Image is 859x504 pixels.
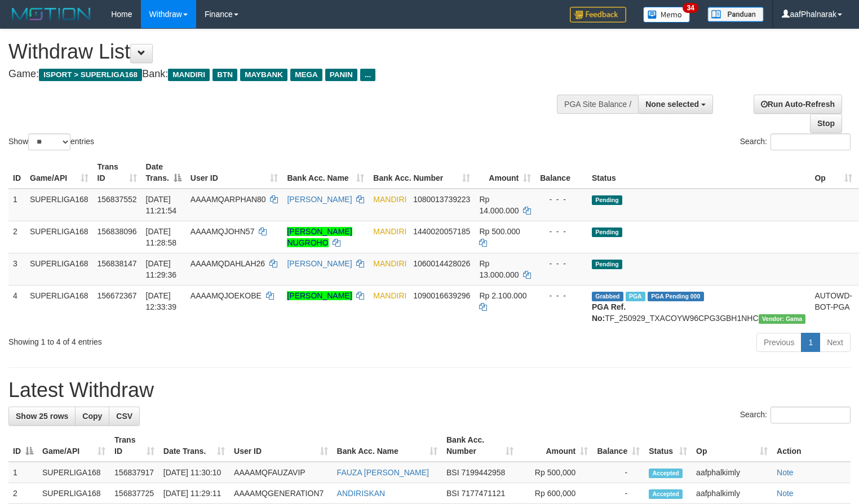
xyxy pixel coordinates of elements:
td: TF_250929_TXACOYW96CPG3GBH1NHC [587,285,810,328]
th: Balance [535,157,587,189]
span: MANDIRI [373,227,406,236]
td: - [592,462,644,483]
div: PGA Site Balance / [557,95,638,114]
img: MOTION_logo.png [8,6,94,23]
th: Status: activate to sort column ascending [644,430,692,462]
div: Showing 1 to 4 of 4 entries [8,332,349,347]
span: 156837552 [98,195,137,204]
span: BSI [446,468,459,477]
label: Search: [740,407,851,423]
span: Copy 7199442958 to clipboard [461,468,505,477]
span: ISPORT > SUPERLIGA168 [39,69,142,81]
a: [PERSON_NAME] [287,259,352,268]
span: Copy 1440020057185 to clipboard [413,227,470,236]
span: ... [360,69,375,81]
select: Showentries [28,133,70,150]
td: 156837725 [110,483,159,504]
div: - - - [540,194,583,205]
span: MAYBANK [240,69,287,81]
th: Bank Acc. Name: activate to sort column ascending [282,157,369,189]
span: 156838096 [98,227,137,236]
span: Grabbed [592,292,623,301]
span: MANDIRI [373,291,406,300]
td: 4 [8,285,25,328]
a: ANDIRISKAN [337,489,386,498]
td: AUTOWD-BOT-PGA [810,285,857,328]
td: Rp 500,000 [518,462,592,483]
span: Pending [592,228,622,237]
th: Bank Acc. Number: activate to sort column ascending [369,157,475,189]
a: Note [777,468,794,477]
span: Copy 1080013739223 to clipboard [413,195,470,204]
a: Next [820,333,851,352]
span: MANDIRI [373,195,406,204]
th: User ID: activate to sort column ascending [186,157,283,189]
span: Rp 13.000.000 [479,259,519,279]
a: [PERSON_NAME] [287,291,352,300]
span: 34 [683,3,698,13]
a: [PERSON_NAME] NUGROHO [287,227,352,247]
span: AAAAMQARPHAN80 [191,195,266,204]
th: Action [772,430,851,462]
th: User ID: activate to sort column ascending [229,430,333,462]
span: 156838147 [98,259,137,268]
h4: Game: Bank: [8,69,561,80]
a: Note [777,489,794,498]
th: Op: activate to sort column ascending [810,157,857,189]
td: SUPERLIGA168 [25,189,93,221]
button: None selected [638,95,713,114]
label: Search: [740,133,851,150]
td: - [592,483,644,504]
td: [DATE] 11:29:11 [159,483,229,504]
td: 1 [8,189,25,221]
span: Copy 7177471121 to clipboard [461,489,505,498]
th: Bank Acc. Name: activate to sort column ascending [333,430,442,462]
a: Copy [75,407,109,426]
th: ID [8,157,25,189]
td: Rp 600,000 [518,483,592,504]
td: 156837917 [110,462,159,483]
span: [DATE] 11:28:58 [146,227,177,247]
span: Pending [592,260,622,269]
span: Rp 2.100.000 [479,291,526,300]
th: Date Trans.: activate to sort column ascending [159,430,229,462]
td: SUPERLIGA168 [25,285,93,328]
th: Balance: activate to sort column ascending [592,430,644,462]
th: Amount: activate to sort column ascending [518,430,592,462]
span: [DATE] 11:29:36 [146,259,177,279]
span: MANDIRI [168,69,210,81]
span: Rp 500.000 [479,227,520,236]
span: PGA Pending [648,292,704,301]
th: Date Trans.: activate to sort column descending [141,157,186,189]
td: SUPERLIGA168 [25,253,93,285]
th: Amount: activate to sort column ascending [475,157,535,189]
th: Game/API: activate to sort column ascending [25,157,93,189]
a: Show 25 rows [8,407,76,426]
div: - - - [540,290,583,301]
a: CSV [109,407,140,426]
td: aafphalkimly [692,483,772,504]
th: Trans ID: activate to sort column ascending [110,430,159,462]
span: MANDIRI [373,259,406,268]
span: Accepted [649,489,683,499]
span: PANIN [325,69,357,81]
input: Search: [771,133,851,150]
div: - - - [540,258,583,269]
a: [PERSON_NAME] [287,195,352,204]
span: Copy [82,412,102,421]
span: 156672367 [98,291,137,300]
td: [DATE] 11:30:10 [159,462,229,483]
th: Op: activate to sort column ascending [692,430,772,462]
td: 2 [8,221,25,253]
span: None selected [645,100,699,109]
span: Accepted [649,469,683,478]
img: panduan.png [707,7,764,22]
a: 1 [801,333,820,352]
span: Vendor URL: https://trx31.1velocity.biz [759,314,806,324]
span: CSV [116,412,132,421]
td: SUPERLIGA168 [38,462,110,483]
b: PGA Ref. No: [592,302,626,323]
span: BSI [446,489,459,498]
th: Game/API: activate to sort column ascending [38,430,110,462]
td: AAAAMQFAUZAVIP [229,462,333,483]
